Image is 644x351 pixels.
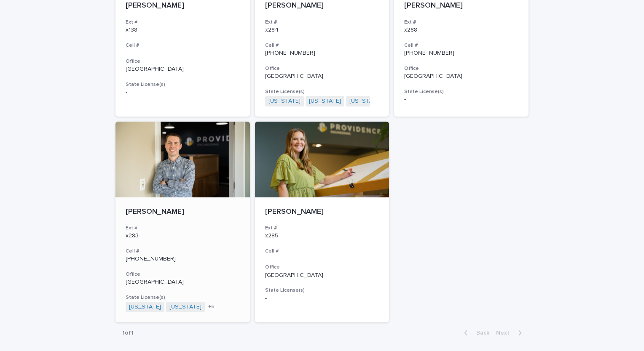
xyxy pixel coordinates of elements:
[129,303,161,311] a: [US_STATE]
[265,19,379,26] h3: Ext #
[309,98,341,105] a: [US_STATE]
[404,1,518,11] p: [PERSON_NAME]
[404,19,518,26] h3: Ext #
[126,89,240,96] p: -
[404,42,518,49] h3: Cell #
[126,248,240,255] h3: Cell #
[126,256,176,262] a: [PHONE_NUMBER]
[265,295,379,302] p: -
[169,303,201,311] a: [US_STATE]
[126,225,240,231] h3: Ext #
[126,27,137,33] a: x138
[126,66,240,73] p: [GEOGRAPHIC_DATA]
[126,42,240,49] h3: Cell #
[404,50,454,56] a: [PHONE_NUMBER]
[126,279,240,286] p: [GEOGRAPHIC_DATA]
[404,88,518,95] h3: State License(s)
[265,207,379,217] p: [PERSON_NAME]
[115,122,250,323] a: [PERSON_NAME]Ext #x283Cell #[PHONE_NUMBER]Office[GEOGRAPHIC_DATA]State License(s)[US_STATE] [US_S...
[265,233,278,239] a: x285
[404,96,518,103] p: -
[126,58,240,65] h3: Office
[265,42,379,49] h3: Cell #
[255,122,389,323] a: [PERSON_NAME]Ext #x285Cell #Office[GEOGRAPHIC_DATA]State License(s)-
[268,98,301,105] a: [US_STATE]
[457,329,493,337] button: Back
[496,330,515,336] span: Next
[265,264,379,271] h3: Office
[265,50,315,56] a: [PHONE_NUMBER]
[126,233,139,239] a: x283
[115,323,140,343] p: 1 of 1
[265,225,379,231] h3: Ext #
[404,27,417,33] a: x288
[126,1,240,11] p: [PERSON_NAME]
[349,98,381,105] a: [US_STATE]
[126,294,240,301] h3: State License(s)
[126,207,240,217] p: [PERSON_NAME]
[126,19,240,26] h3: Ext #
[126,81,240,88] h3: State License(s)
[265,287,379,294] h3: State License(s)
[265,1,379,11] p: [PERSON_NAME]
[471,330,489,336] span: Back
[265,27,279,33] a: x284
[404,65,518,72] h3: Office
[265,88,379,95] h3: State License(s)
[265,272,379,279] p: [GEOGRAPHIC_DATA]
[404,73,518,80] p: [GEOGRAPHIC_DATA]
[493,329,529,337] button: Next
[265,248,379,255] h3: Cell #
[208,304,215,309] span: + 6
[265,65,379,72] h3: Office
[265,73,379,80] p: [GEOGRAPHIC_DATA]
[126,271,240,278] h3: Office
